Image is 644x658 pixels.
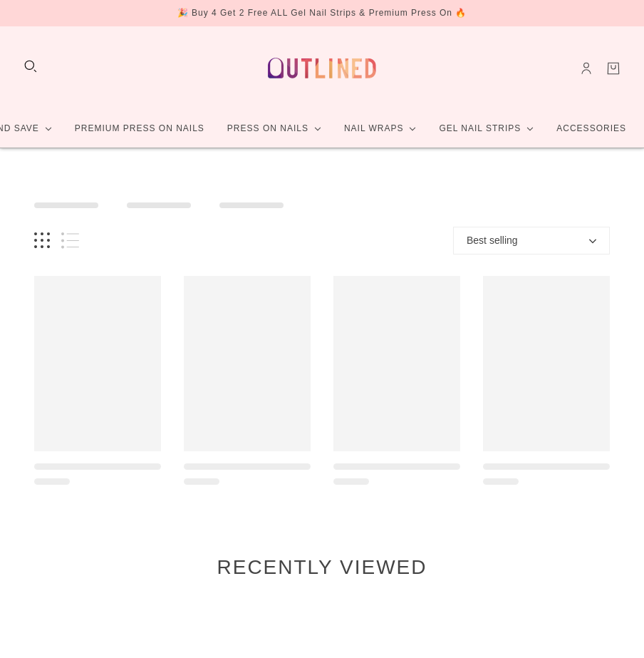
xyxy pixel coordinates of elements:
[578,61,594,76] a: Account
[606,61,621,76] a: Cart
[427,110,545,148] a: Gel Nail Strips
[545,110,638,148] a: Accessories
[63,110,216,148] a: Premium Press On Nails
[453,227,610,255] button: Best selling
[34,232,50,249] button: Grid view
[177,6,467,21] div: 🎉 Buy 4 Get 2 Free ALL Gel Nail Strips & Premium Press On 🔥
[259,38,385,98] a: Outlined
[23,58,38,74] button: Search
[61,232,79,249] button: List view
[333,110,428,148] a: Nail Wraps
[34,563,610,579] h2: Recently viewed
[216,110,333,148] a: Press On Nails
